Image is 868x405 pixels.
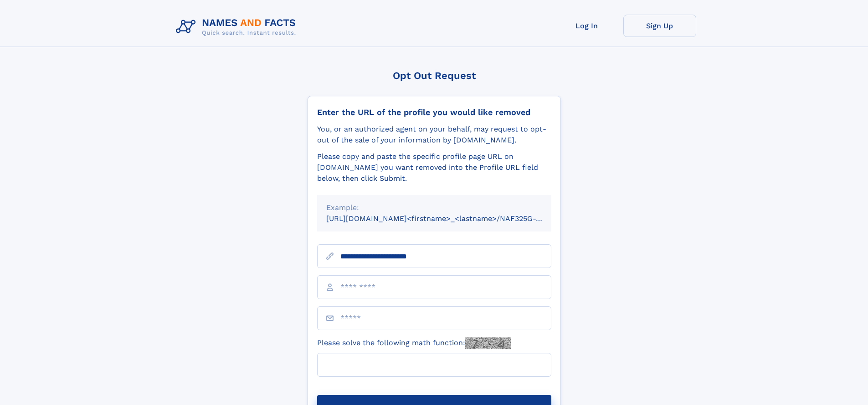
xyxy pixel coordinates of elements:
div: Please copy and paste the specific profile page URL on [DOMAIN_NAME] you want removed into the Pr... [317,151,551,184]
small: [URL][DOMAIN_NAME]<firstname>_<lastname>/NAF325G-xxxxxxxx [326,214,569,223]
img: Logo Names and Facts [172,15,303,39]
div: Enter the URL of the profile you would like removed [317,107,551,117]
a: Sign Up [623,15,696,37]
div: Opt Out Request [308,70,561,81]
a: Log In [550,15,623,37]
div: You, or an authorized agent on your behalf, may request to opt-out of the sale of your informatio... [317,124,551,146]
label: Please solve the following math function: [317,337,511,349]
div: Example: [326,202,542,213]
